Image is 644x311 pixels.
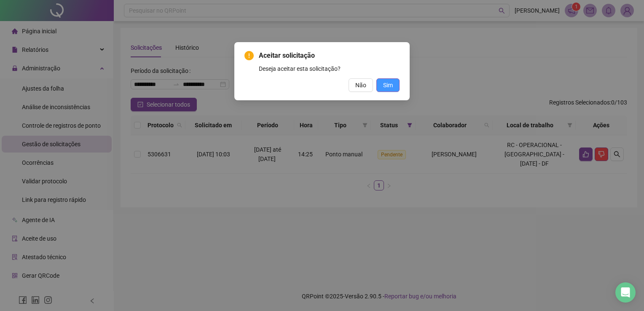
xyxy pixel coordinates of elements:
[244,51,254,60] span: exclamation-circle
[615,282,636,303] div: Open Intercom Messenger
[349,78,373,92] button: Não
[259,51,400,61] span: Aceitar solicitação
[259,64,400,73] div: Deseja aceitar esta solicitação?
[355,80,366,90] span: Não
[376,78,400,92] button: Sim
[383,80,393,90] span: Sim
